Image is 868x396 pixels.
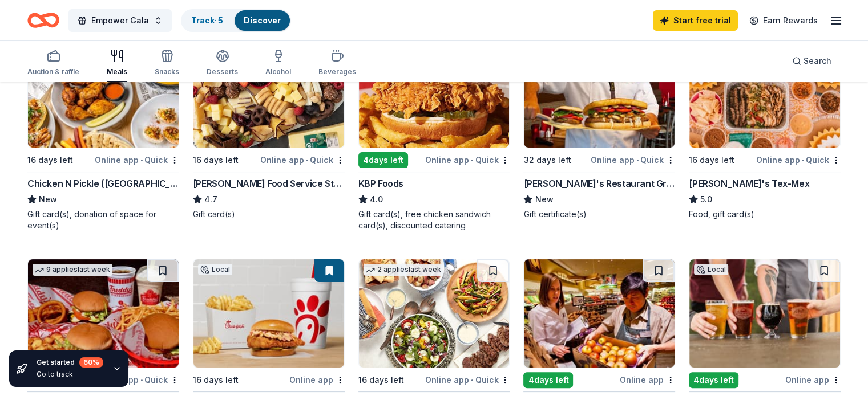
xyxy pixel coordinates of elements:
[265,67,291,76] div: Alcohol
[107,67,127,76] div: Meals
[359,259,510,368] img: Image for Taziki's Mediterranean Cafe
[193,39,345,220] a: Image for Gordon Food Service Store3 applieslast week16 days leftOnline app•Quick[PERSON_NAME] Fo...
[306,156,308,165] span: •
[802,156,804,165] span: •
[95,153,179,167] div: Online app Quick
[358,209,510,231] div: Gift card(s), free chicken sandwich card(s), discounted catering
[91,14,149,27] span: Empower Gala
[523,153,571,167] div: 32 days left
[193,153,239,167] div: 16 days left
[689,259,840,368] img: Image for Lakewood Brewing Co.
[804,54,831,68] span: Search
[140,156,143,165] span: •
[79,357,103,368] div: 60 %
[689,372,738,388] div: 4 days left
[207,44,238,82] button: Desserts
[204,193,217,206] span: 4.7
[358,39,510,231] a: Image for KBP Foods6 applieslast week4days leftOnline app•QuickKBP Foods4.0Gift card(s), free chi...
[318,67,356,76] div: Beverages
[193,39,344,148] img: Image for Gordon Food Service Store
[425,373,510,387] div: Online app Quick
[193,209,345,220] div: Gift card(s)
[364,264,443,276] div: 2 applies last week
[27,177,179,190] div: Chicken N Pickle ([GEOGRAPHIC_DATA])
[359,39,510,148] img: Image for KBP Foods
[28,39,179,148] img: Image for Chicken N Pickle (Grand Prairie)
[27,44,79,82] button: Auction & raffle
[370,193,383,206] span: 4.0
[244,15,281,25] a: Discover
[27,209,179,231] div: Gift card(s), donation of space for event(s)
[535,193,553,206] span: New
[27,153,73,167] div: 16 days left
[689,153,734,167] div: 16 days left
[28,259,179,368] img: Image for Freddy's Frozen Custard & Steakburgers
[260,153,345,167] div: Online app Quick
[620,373,675,387] div: Online app
[33,264,112,276] div: 9 applies last week
[181,9,291,32] button: Track· 5Discover
[785,373,841,387] div: Online app
[27,39,179,231] a: Image for Chicken N Pickle (Grand Prairie)Local16 days leftOnline app•QuickChicken N Pickle ([GEO...
[689,39,840,148] img: Image for Chuy's Tex-Mex
[689,177,809,190] div: [PERSON_NAME]'s Tex-Mex
[524,39,675,148] img: Image for Kenny's Restaurant Group
[207,67,238,76] div: Desserts
[471,375,473,385] span: •
[318,44,356,82] button: Beverages
[68,9,172,32] button: Empower Gala
[191,15,223,25] a: Track· 5
[198,264,232,275] div: Local
[27,7,59,34] a: Home
[471,156,473,165] span: •
[591,153,675,167] div: Online app Quick
[27,67,79,76] div: Auction & raffle
[689,39,841,220] a: Image for Chuy's Tex-Mex16 days leftOnline app•Quick[PERSON_NAME]'s Tex-Mex5.0Food, gift card(s)
[700,193,712,206] span: 5.0
[523,39,675,220] a: Image for Kenny's Restaurant Group1 applylast weekLocal32 days leftOnline app•Quick[PERSON_NAME]'...
[358,152,408,168] div: 4 days left
[155,67,179,76] div: Snacks
[742,10,825,31] a: Earn Rewards
[425,153,510,167] div: Online app Quick
[193,259,344,368] img: Image for Chick-fil-A (Dallas Frankford Road)
[523,209,675,220] div: Gift certificate(s)
[155,44,179,82] button: Snacks
[37,370,103,379] div: Go to track
[636,156,639,165] span: •
[523,372,573,388] div: 4 days left
[193,177,345,190] div: [PERSON_NAME] Food Service Store
[358,177,403,190] div: KBP Foods
[39,193,57,206] span: New
[358,373,404,387] div: 16 days left
[689,209,841,220] div: Food, gift card(s)
[265,44,291,82] button: Alcohol
[783,50,841,72] button: Search
[694,264,728,275] div: Local
[523,177,675,190] div: [PERSON_NAME]'s Restaurant Group
[524,259,675,368] img: Image for Safeway
[653,10,738,31] a: Start free trial
[193,373,239,387] div: 16 days left
[756,153,841,167] div: Online app Quick
[107,44,127,82] button: Meals
[37,357,103,368] div: Get started
[289,373,345,387] div: Online app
